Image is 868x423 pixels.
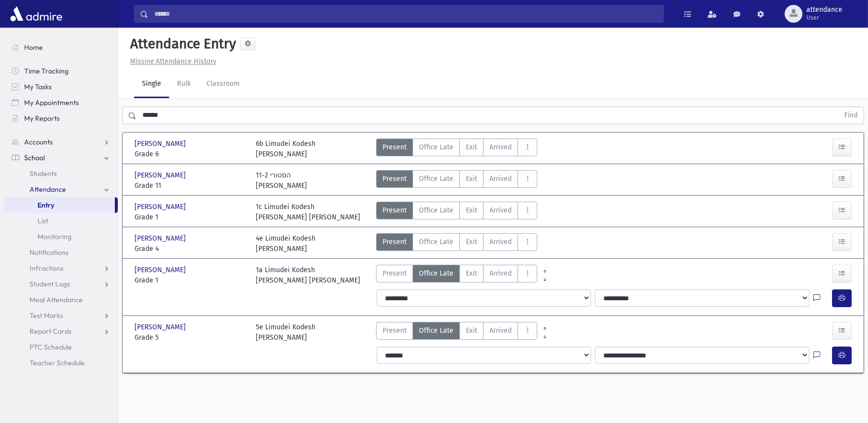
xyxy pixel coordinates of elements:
a: Classroom [199,70,247,98]
span: Exit [466,268,477,279]
div: 1a Limudei Kodesh [PERSON_NAME] [PERSON_NAME] [256,265,360,285]
span: [PERSON_NAME] [135,139,188,149]
span: Grade 1 [135,275,246,285]
a: Notifications [4,245,118,260]
span: Teacher Schedule [30,358,85,367]
span: [PERSON_NAME] [135,170,188,180]
span: Exit [466,325,477,336]
span: Exit [466,237,477,247]
div: 5e Limudei Kodesh [PERSON_NAME] [256,322,315,343]
div: AttTypes [376,265,537,285]
span: Arrived [489,268,512,279]
span: Office Late [419,237,453,247]
span: School [24,153,45,162]
a: My Reports [4,110,118,126]
input: Search [148,5,663,23]
span: Office Late [419,268,453,279]
span: Arrived [489,237,512,247]
a: PTC Schedule [4,339,118,355]
div: AttTypes [376,233,537,254]
span: [PERSON_NAME] [135,322,188,332]
span: [PERSON_NAME] [135,265,188,275]
span: Arrived [489,142,512,152]
a: Attendance [4,181,118,197]
span: Attendance [30,185,66,194]
span: Arrived [489,205,512,215]
span: My Reports [24,114,60,123]
a: Meal Attendance [4,292,118,308]
div: 1c Limudei Kodesh [PERSON_NAME] [PERSON_NAME] [256,202,360,222]
a: Entry [4,197,115,213]
a: Single [134,70,169,98]
a: My Appointments [4,95,118,110]
span: My Appointments [24,98,79,107]
span: Accounts [24,138,53,146]
span: Exit [466,205,477,215]
span: Grade 4 [135,244,246,254]
span: Meal Attendance [30,295,83,304]
a: Test Marks [4,308,118,323]
span: Grade 11 [135,180,246,191]
span: Infractions [30,264,64,273]
img: AdmirePro [8,4,65,24]
a: Home [4,39,118,55]
span: Report Cards [30,327,71,336]
a: Infractions [4,260,118,276]
div: AttTypes [376,139,537,159]
a: School [4,150,118,166]
span: Present [382,174,407,184]
a: Time Tracking [4,63,118,79]
span: Arrived [489,325,512,336]
span: Home [24,43,43,52]
div: AttTypes [376,202,537,222]
a: Student Logs [4,276,118,292]
div: 6b Limudei Kodesh [PERSON_NAME] [256,139,315,159]
a: Students [4,166,118,181]
a: Monitoring [4,229,118,245]
a: My Tasks [4,79,118,95]
span: Office Late [419,174,453,184]
span: Present [382,325,407,336]
span: Exit [466,174,477,184]
span: My Tasks [24,82,52,91]
div: AttTypes [376,322,537,343]
span: Grade 5 [135,332,246,343]
span: List [37,216,48,225]
button: Find [838,107,864,124]
a: Report Cards [4,323,118,339]
span: Entry [37,201,54,210]
span: Grade 6 [135,149,246,159]
u: Missing Attendance History [130,57,216,66]
div: 4e Limudei Kodesh [PERSON_NAME] [256,233,315,254]
div: 11-2 הסטורי [PERSON_NAME] [256,170,307,191]
span: Grade 1 [135,212,246,222]
span: Arrived [489,174,512,184]
a: List [4,213,118,229]
span: Exit [466,142,477,152]
span: [PERSON_NAME] [135,233,188,244]
span: attendance [806,6,842,14]
span: Office Late [419,325,453,336]
span: Notifications [30,248,69,257]
span: Monitoring [37,232,71,241]
span: Office Late [419,142,453,152]
span: User [806,14,842,22]
div: AttTypes [376,170,537,191]
span: Present [382,142,407,152]
a: Bulk [169,70,199,98]
span: Present [382,237,407,247]
h5: Attendance Entry [126,35,236,52]
span: PTC Schedule [30,343,72,352]
a: Accounts [4,134,118,150]
a: Missing Attendance History [126,57,216,66]
span: Present [382,205,407,215]
span: Present [382,268,407,279]
span: Test Marks [30,311,63,320]
a: Teacher Schedule [4,355,118,371]
span: Students [30,169,57,178]
span: Office Late [419,205,453,215]
span: [PERSON_NAME] [135,202,188,212]
span: Student Logs [30,280,70,288]
span: Time Tracking [24,67,69,75]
